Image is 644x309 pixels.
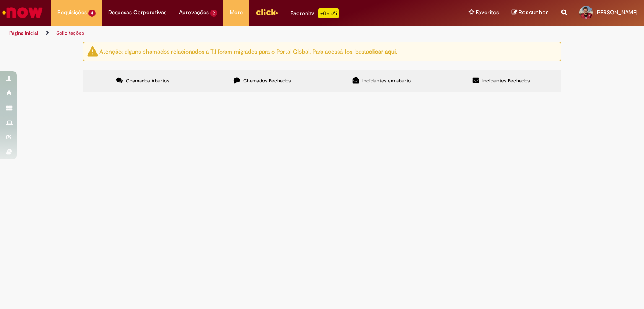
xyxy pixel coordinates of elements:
[9,30,38,36] a: Página inicial
[210,10,218,17] span: 2
[243,77,291,84] span: Chamados Fechados
[595,9,638,16] span: [PERSON_NAME]
[126,77,169,84] span: Chamados Abertos
[255,6,278,18] img: click_logo_yellow_360x200.png
[291,8,339,18] div: Padroniza
[476,8,499,17] span: Favoritos
[362,77,411,84] span: Incidentes em aberto
[512,9,549,17] a: Rascunhos
[6,26,423,41] ul: Trilhas de página
[1,4,44,21] img: ServiceNow
[56,30,84,36] a: Solicitações
[519,8,549,16] span: Rascunhos
[99,47,397,55] ng-bind-html: Atenção: alguns chamados relacionados a T.I foram migrados para o Portal Global. Para acessá-los,...
[482,77,530,84] span: Incidentes Fechados
[369,47,397,55] a: clicar aqui.
[88,10,96,17] span: 4
[108,8,166,17] span: Despesas Corporativas
[57,8,87,17] span: Requisições
[318,8,339,18] p: +GenAi
[230,8,243,17] span: More
[179,8,209,17] span: Aprovações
